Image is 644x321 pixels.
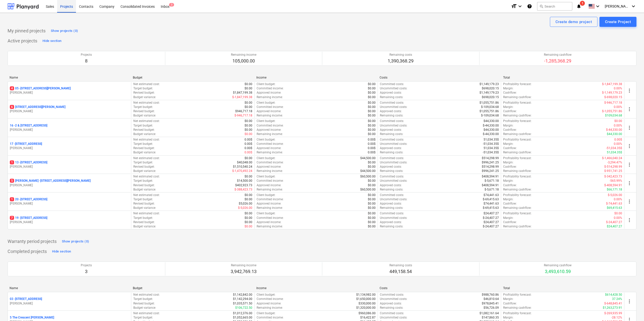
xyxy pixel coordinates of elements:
[368,91,376,95] p: $0.00
[10,86,71,91] p: 05 - [STREET_ADDRESS][PERSON_NAME]
[10,216,129,224] div: 719 -[STREET_ADDRESS][PERSON_NAME]
[380,109,402,113] p: Approved costs :
[503,95,532,99] p: Remaining cashflow :
[257,105,284,109] p: Committed income :
[133,86,153,91] p: Target budget :
[257,174,275,179] p: Client budget :
[257,128,281,132] p: Approved income :
[133,146,155,150] p: Revised budget :
[380,146,402,150] p: Approved costs :
[133,174,160,179] p: Net estimated cost :
[231,58,256,64] p: 105,000.00
[380,174,404,179] p: Committed costs :
[257,138,275,142] p: Client budget :
[257,206,283,210] p: Remaining income :
[483,197,499,202] p: $-69,415.63
[81,58,92,64] p: 8
[503,202,517,206] p: Cashflow :
[482,156,499,160] p: $514,298.99
[626,217,632,223] span: more_vert
[605,113,622,118] p: $109,034.68
[257,82,275,86] p: Client budget :
[368,109,376,113] p: $0.00
[10,183,129,187] p: [PERSON_NAME]
[257,187,283,192] p: Remaining income :
[544,58,572,64] p: -1,285,368.29
[10,179,129,187] div: 5[PERSON_NAME] -[STREET_ADDRESS][PERSON_NAME][PERSON_NAME]
[237,160,252,165] p: $40,048.00
[245,128,252,132] p: $0.00
[606,146,622,150] p: -51,034.35$
[10,142,42,146] p: 17 - [STREET_ADDRESS]
[614,119,622,123] p: $0.00
[482,95,499,99] p: $698,020.15
[484,138,499,142] p: 51,034.35$
[52,249,71,254] div: Hide section
[232,95,252,99] p: $-1,847,199.38
[483,206,499,210] p: $-69,415.63
[503,132,532,136] p: Remaining cashflow :
[607,150,622,155] p: 51,034.35$
[482,169,499,173] p: $996,241.25
[10,297,129,305] div: 03 -[STREET_ADDRESS][PERSON_NAME]
[503,146,517,150] p: Cashflow :
[368,101,376,105] p: $0.00
[380,105,407,109] p: Uncommitted costs :
[368,160,376,165] p: $0.00
[233,165,252,169] p: $1,510,540.24
[380,206,403,210] p: Remaining costs :
[368,206,376,210] p: $0.00
[380,202,402,206] p: Approved costs :
[231,53,256,57] p: Remaining income
[257,101,275,105] p: Client budget :
[245,146,252,150] p: 0.00$
[133,138,160,142] p: Net estimated cost :
[10,216,14,220] span: 7
[245,123,252,128] p: $0.00
[133,197,153,202] p: Target budget :
[614,123,622,128] p: 0.00%
[380,160,407,165] p: Uncommitted costs :
[485,187,499,192] p: $-5,671.18
[602,156,622,160] p: $-1,466,040.24
[483,132,499,136] p: $-44,330.00
[503,193,532,197] p: Profitability forecast :
[503,109,517,113] p: Cashflow :
[257,183,281,187] p: Approved income :
[544,53,572,57] p: Remaining cashflow
[257,150,283,155] p: Remaining income :
[51,28,78,34] div: Show projects (0)
[257,179,284,183] p: Committed income :
[10,179,91,183] p: [PERSON_NAME] - [STREET_ADDRESS][PERSON_NAME]
[626,143,632,149] span: more_vert
[368,197,376,202] p: $0.00
[503,138,532,142] p: Profitability forecast :
[10,86,129,95] div: 405 -[STREET_ADDRESS][PERSON_NAME][PERSON_NAME]
[503,82,532,86] p: Profitability forecast :
[234,187,252,192] p: $-388,423.73
[133,206,156,210] p: Budget variance :
[8,38,37,44] p: Active projects
[368,119,376,123] p: $0.00
[626,180,632,186] span: more_vert
[482,183,499,187] p: $408,594.91
[133,76,252,79] div: Budget
[483,142,499,146] p: -51,034.35$
[619,297,644,321] iframe: Chat Widget
[484,193,499,197] p: $74,441.63
[257,169,283,173] p: Remaining income :
[482,160,499,165] p: $996,241.25
[484,202,499,206] p: $74,441.63
[245,101,252,105] p: $0.00
[503,197,513,202] p: Margin :
[10,220,129,224] p: [PERSON_NAME]
[10,146,129,150] p: [PERSON_NAME]
[133,150,156,155] p: Budget variance :
[235,109,252,113] p: $946,717.18
[599,17,636,27] button: Create Project
[607,132,622,136] p: $44,330.00
[368,150,376,155] p: 0.00$
[380,187,403,192] p: Remaining costs :
[626,106,632,112] span: more_vert
[257,113,283,118] p: Remaining income :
